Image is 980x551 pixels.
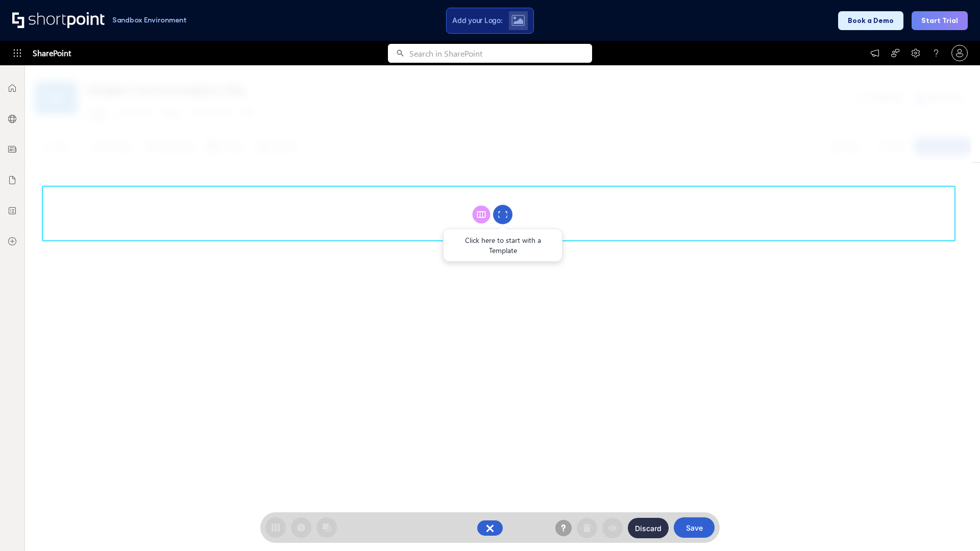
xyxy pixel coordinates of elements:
[796,433,980,551] iframe: Chat Widget
[409,44,592,63] input: Search in SharePoint
[674,517,715,538] button: Save
[628,518,669,538] button: Discard
[838,11,903,30] button: Book a Demo
[912,11,968,30] button: Start Trial
[452,16,502,25] span: Add your Logo:
[511,15,525,26] img: Upload logo
[112,17,187,23] h1: Sandbox Environment
[33,41,71,65] span: SharePoint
